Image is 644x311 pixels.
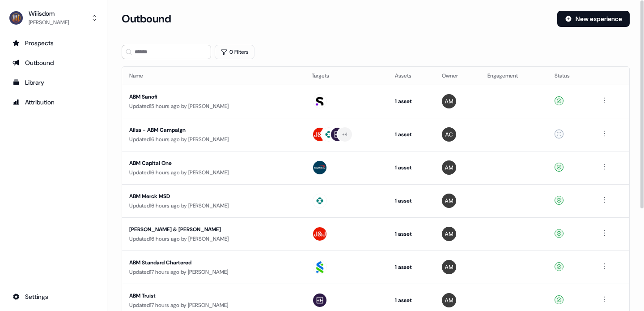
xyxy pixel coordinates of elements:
[122,67,305,85] th: Name
[7,7,100,29] button: Wiiisdom[PERSON_NAME]
[13,58,94,67] div: Outbound
[129,268,297,276] div: Updated 17 hours ago by [PERSON_NAME]
[442,293,456,307] img: Ailsa
[129,92,290,101] div: ABM Sanofi
[7,56,100,70] a: Go to outbound experience
[215,45,254,59] button: 0 Filters
[122,12,171,26] h3: Outbound
[395,130,428,139] div: 1 asset
[129,258,290,267] div: ABM Standard Chartered
[29,18,69,27] div: [PERSON_NAME]
[442,194,456,208] img: Ailsa
[442,94,456,108] img: Ailsa
[395,229,428,238] div: 1 asset
[129,225,290,234] div: [PERSON_NAME] & [PERSON_NAME]
[13,39,94,48] div: Prospects
[29,9,69,18] div: Wiiisdom
[13,292,94,301] div: Settings
[442,260,456,274] img: Ailsa
[442,160,456,175] img: Ailsa
[129,159,290,168] div: ABM Capital One
[7,36,100,50] a: Go to prospects
[13,78,94,87] div: Library
[7,75,100,90] a: Go to templates
[557,11,630,27] button: New experience
[395,296,428,305] div: 1 asset
[129,125,290,134] div: Ailsa - ABM Campaign
[395,97,428,106] div: 1 asset
[395,163,428,172] div: 1 asset
[129,291,290,300] div: ABM Truist
[442,227,456,241] img: Ailsa
[442,127,456,142] img: Antoine
[13,98,94,107] div: Attribution
[547,67,592,85] th: Status
[395,196,428,205] div: 1 asset
[129,135,297,144] div: Updated 16 hours ago by [PERSON_NAME]
[342,130,348,138] div: + 4
[129,301,297,310] div: Updated 17 hours ago by [PERSON_NAME]
[7,289,100,304] a: Go to integrations
[388,67,435,85] th: Assets
[129,234,297,243] div: Updated 16 hours ago by [PERSON_NAME]
[7,95,100,109] a: Go to attribution
[129,201,297,210] div: Updated 16 hours ago by [PERSON_NAME]
[129,102,297,111] div: Updated 15 hours ago by [PERSON_NAME]
[395,263,428,272] div: 1 asset
[435,67,480,85] th: Owner
[129,168,297,177] div: Updated 16 hours ago by [PERSON_NAME]
[129,192,290,201] div: ABM Merck MSD
[305,67,388,85] th: Targets
[480,67,547,85] th: Engagement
